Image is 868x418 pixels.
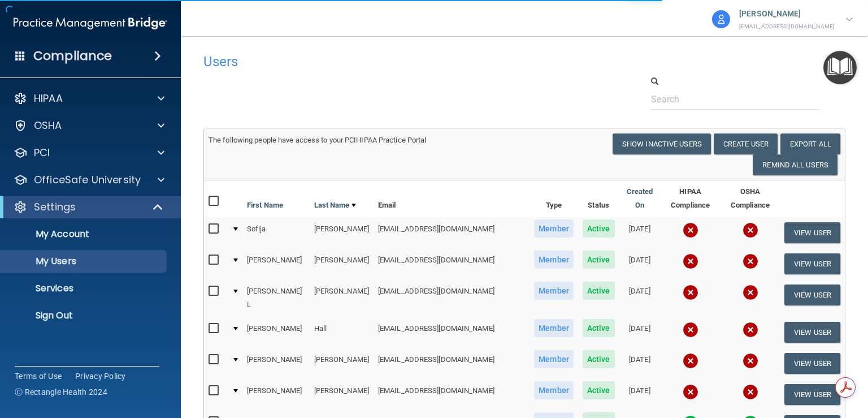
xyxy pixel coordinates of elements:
span: Active [583,381,615,399]
p: OSHA [34,119,62,132]
img: cross.ca9f0e7f.svg [683,222,698,238]
td: [PERSON_NAME] [310,348,374,379]
button: View User [784,222,840,243]
a: Terms of Use [15,370,62,382]
button: Create User [714,133,778,154]
p: Services [7,283,162,294]
img: cross.ca9f0e7f.svg [743,222,758,238]
td: [PERSON_NAME] [242,248,310,279]
a: OSHA [14,119,164,132]
button: View User [784,285,840,305]
img: cross.ca9f0e7f.svg [683,285,698,300]
a: Export All [780,133,840,154]
button: View User [784,353,840,374]
td: Hall [310,317,374,348]
button: View User [784,322,840,343]
span: The following people have access to your PCIHIPAA Practice Portal [209,136,427,144]
p: Sign Out [7,310,162,321]
img: cross.ca9f0e7f.svg [743,253,758,269]
th: Status [578,180,619,217]
button: Remind All Users [753,154,837,175]
p: My Users [7,256,162,267]
th: Email [374,180,530,217]
td: [PERSON_NAME] [242,348,310,379]
p: Settings [34,200,76,214]
img: cross.ca9f0e7f.svg [683,253,698,269]
th: OSHA Compliance [721,180,780,217]
td: [PERSON_NAME] [242,317,310,348]
th: Type [530,180,578,217]
td: [DATE] [619,217,661,248]
img: avatar.17b06cb7.svg [712,10,730,28]
th: HIPAA Compliance [660,180,721,217]
a: PCI [14,146,164,160]
span: Active [583,251,615,269]
td: [EMAIL_ADDRESS][DOMAIN_NAME] [374,279,530,317]
span: Member [534,282,574,300]
span: Member [534,219,574,238]
td: [PERSON_NAME] [242,379,310,410]
span: Ⓒ Rectangle Health 2024 [15,386,107,398]
button: Open Resource Center [823,51,857,84]
span: Member [534,381,574,399]
a: HIPAA [14,92,164,105]
td: [PERSON_NAME] [310,217,374,248]
button: View User [784,253,840,274]
td: [EMAIL_ADDRESS][DOMAIN_NAME] [374,317,530,348]
span: Member [534,251,574,269]
h4: Users [203,54,571,69]
button: Show Inactive Users [613,133,711,154]
td: [PERSON_NAME] [310,379,374,410]
td: [DATE] [619,279,661,317]
img: cross.ca9f0e7f.svg [743,353,758,369]
td: [EMAIL_ADDRESS][DOMAIN_NAME] [374,248,530,279]
td: [EMAIL_ADDRESS][DOMAIN_NAME] [374,379,530,410]
a: Created On [624,185,656,212]
td: [EMAIL_ADDRESS][DOMAIN_NAME] [374,217,530,248]
td: [PERSON_NAME] L [242,279,310,317]
p: OfficeSafe University [34,173,141,187]
a: Settings [14,200,164,214]
a: First Name [247,199,283,212]
p: PCI [34,146,50,160]
span: Active [583,319,615,337]
span: Member [534,319,574,337]
span: Active [583,282,615,300]
img: cross.ca9f0e7f.svg [743,285,758,300]
span: Active [583,350,615,368]
a: Last Name [314,199,356,212]
p: [EMAIL_ADDRESS][DOMAIN_NAME] [739,21,835,32]
td: [DATE] [619,348,661,379]
h4: Compliance [33,48,112,64]
a: Privacy Policy [75,370,126,382]
td: [PERSON_NAME] [310,248,374,279]
button: View User [784,384,840,405]
p: HIPAA [34,92,63,105]
img: cross.ca9f0e7f.svg [683,353,698,369]
span: Active [583,219,615,238]
p: [PERSON_NAME] [739,7,835,21]
input: Search [651,89,820,110]
img: cross.ca9f0e7f.svg [683,384,698,400]
td: [PERSON_NAME] [310,279,374,317]
img: PMB logo [14,12,167,35]
span: Member [534,350,574,368]
td: [DATE] [619,379,661,410]
img: arrow-down.227dba2b.svg [846,18,853,21]
img: cross.ca9f0e7f.svg [743,384,758,400]
td: [DATE] [619,317,661,348]
a: OfficeSafe University [14,173,164,187]
p: My Account [7,229,162,240]
td: [DATE] [619,248,661,279]
img: cross.ca9f0e7f.svg [743,322,758,338]
img: cross.ca9f0e7f.svg [683,322,698,338]
td: [EMAIL_ADDRESS][DOMAIN_NAME] [374,348,530,379]
td: Sofija [242,217,310,248]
